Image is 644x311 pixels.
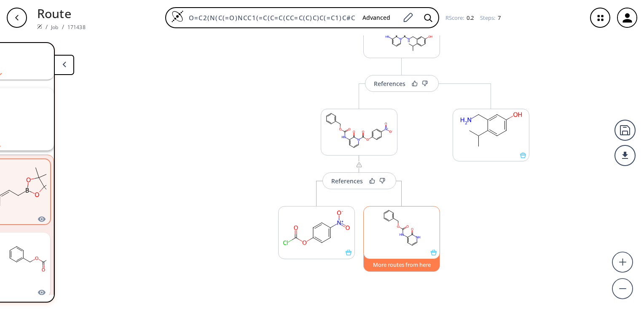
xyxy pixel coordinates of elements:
div: References [331,178,363,184]
svg: O=C(Nc1ccc[nH]c1=O)OCc1ccccc1 [364,206,440,249]
span: 7 [496,14,501,21]
img: Logo Spaya [171,10,184,23]
span: 0.2 [465,14,474,21]
img: Spaya logo [37,24,42,29]
div: RScore : [445,15,474,21]
div: Steps : [480,15,501,21]
svg: CC(C)c1ccc(O)cc1CN [453,109,529,152]
input: Enter SMILES [184,13,356,22]
li: / [62,22,64,31]
a: Job [51,24,58,31]
div: References [374,81,405,86]
li: / [46,22,48,31]
svg: O=C(Cl)Oc1ccc([N+](=O)[O-])cc1 [279,206,354,249]
button: More routes from here [363,254,440,272]
p: Route [37,4,86,22]
button: References [365,75,439,92]
a: 171438 [67,24,86,31]
svg: O=C(Nc1cccn(C(=O)Oc2ccc([N+](=O)[O-])cc2)c1=O)OCc1ccccc1 [321,109,397,152]
img: warning [356,161,362,168]
svg: O=C(Nc1ccc[nH]c1=O)OCc1ccccc1 [4,234,80,287]
button: Advanced [356,10,397,26]
button: References [322,172,396,189]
